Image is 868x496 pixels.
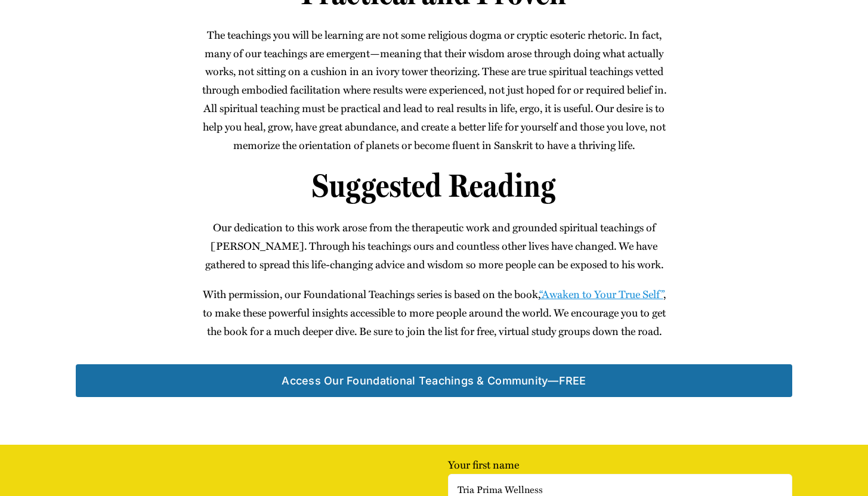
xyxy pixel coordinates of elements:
p: Our ded­i­ca­tion to this work arose from the ther­a­peu­tic work and ground­ed spir­i­tu­al teac... [200,218,668,274]
p: With per­mis­sion, our Foun­da­tion­al Teach­ings series is based on the book, , to make these po... [200,285,668,340]
span: Access Our Foun­da­tion­al Teach­ings & Community—FREE [282,374,586,387]
p: The teach­ings you will be learn­ing are not some reli­gious dog­ma or cryp­tic eso­teric rhetori... [200,26,668,155]
a: Access Our Foun­da­tion­al Teach­ings & Community—FREE [76,364,792,397]
a: “Awak­en to Your True Self” [539,286,663,302]
label: Your first name [448,457,792,495]
h2: Suggested Reading [200,166,668,205]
